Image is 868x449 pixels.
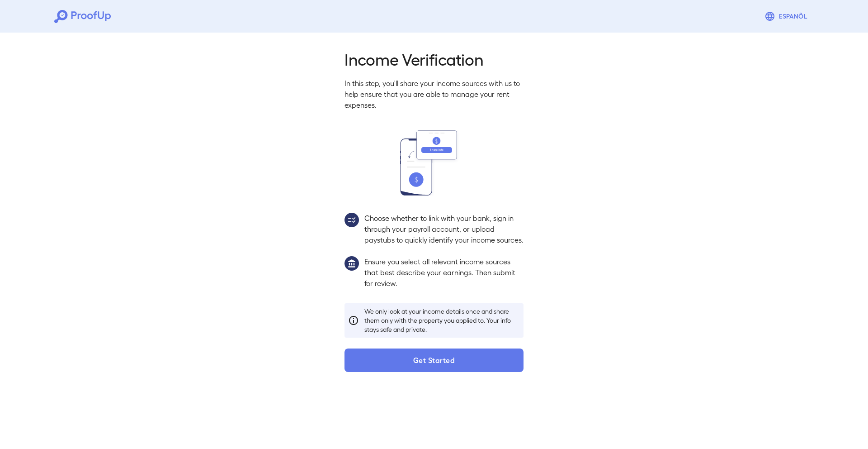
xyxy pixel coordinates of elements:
[344,256,359,271] img: group1.svg
[364,256,524,289] p: Ensure you select all relevant income sources that best describe your earnings. Then submit for r...
[344,349,524,372] button: Get Started
[344,49,524,69] h2: Income Verification
[364,213,524,245] p: Choose whether to link with your bank, sign in through your payroll account, or upload paystubs t...
[344,213,359,227] img: group2.svg
[364,307,520,334] p: We only look at your income details once and share them only with the property you applied to. Yo...
[761,7,814,25] button: Espanõl
[344,78,524,110] p: In this step, you'll share your income sources with us to help ensure that you are able to manage...
[400,130,468,196] img: transfer_money.svg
